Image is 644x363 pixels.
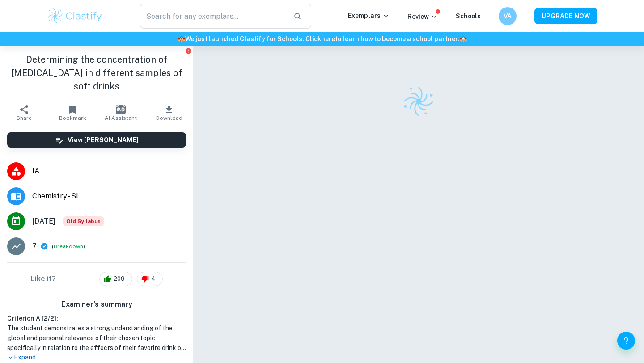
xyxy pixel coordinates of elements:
button: Bookmark [48,100,97,125]
span: Chemistry - SL [32,191,186,202]
h6: Like it? [31,274,56,284]
p: Expand [7,353,186,362]
span: 209 [109,274,130,283]
p: Review [407,12,438,21]
a: Schools [456,13,481,20]
img: Clastify logo [399,82,438,121]
span: [DATE] [32,216,55,227]
span: Old Syllabus [63,216,104,226]
h1: The student demonstrates a strong understanding of the global and personal relevance of their cho... [7,323,186,353]
div: Starting from the May 2025 session, the Chemistry IA requirements have changed. It's OK to refer ... [63,216,104,226]
span: 🏫 [459,35,467,42]
span: Bookmark [59,115,86,121]
img: Clastify logo [47,7,103,25]
span: IA [32,166,186,177]
h6: Criterion A [ 2 / 2 ]: [7,313,186,323]
div: 4 [137,272,163,286]
h6: VA [503,11,513,21]
span: Download [156,115,182,121]
h6: View [PERSON_NAME] [68,135,139,145]
span: ( ) [52,242,85,251]
span: Share [17,115,32,121]
button: UPGRADE NOW [534,8,597,24]
h6: We just launched Clastify for Schools. Click to learn how to become a school partner. [2,34,642,44]
button: AI Assistant [97,100,145,125]
button: View [PERSON_NAME] [7,132,186,148]
span: AI Assistant [105,115,137,121]
button: Report issue [185,47,191,54]
span: 🏫 [178,35,185,42]
button: Help and Feedback [617,332,635,350]
span: 4 [146,274,160,283]
button: Download [145,100,193,125]
p: 7 [32,241,37,252]
div: 209 [99,272,132,286]
img: AI Assistant [116,105,126,114]
h1: Determining the concentration of [MEDICAL_DATA] in different samples of soft drinks [7,53,186,93]
button: Breakdown [54,242,83,250]
input: Search for any exemplars... [140,4,286,29]
a: here [321,35,335,42]
button: VA [499,7,517,25]
p: Exemplars [348,11,390,21]
h6: Examiner's summary [4,299,190,310]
